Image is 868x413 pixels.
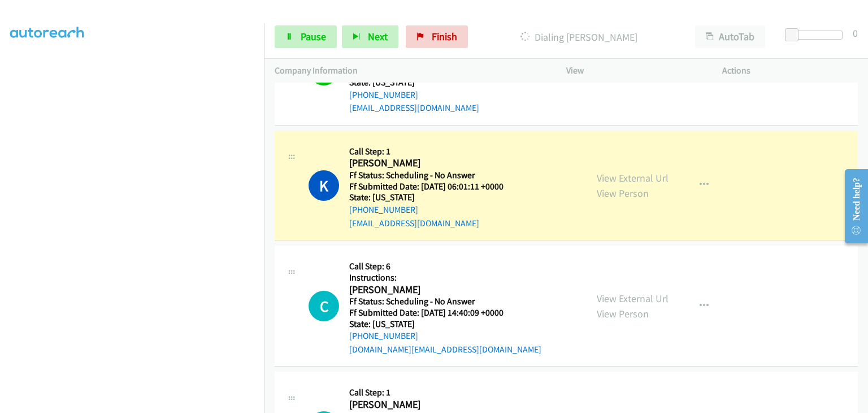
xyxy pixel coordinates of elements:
[309,170,339,201] h1: K
[309,291,339,321] h1: C
[342,25,398,48] button: Next
[483,29,675,45] p: Dialing [PERSON_NAME]
[349,170,518,181] h5: Ff Status: Scheduling - No Answer
[349,283,518,296] h2: [PERSON_NAME]
[275,25,337,48] a: Pause
[349,218,479,229] a: [EMAIL_ADDRESS][DOMAIN_NAME]
[349,296,541,307] h5: Ff Status: Scheduling - No Answer
[349,344,541,355] a: [DOMAIN_NAME][EMAIL_ADDRESS][DOMAIN_NAME]
[432,30,457,43] span: Finish
[695,25,765,48] button: AutoTab
[722,64,858,78] p: Actions
[349,204,418,215] a: [PHONE_NUMBER]
[275,64,546,78] p: Company Information
[349,307,541,319] h5: Ff Submitted Date: [DATE] 14:40:09 +0000
[349,387,518,398] h5: Call Step: 1
[349,89,418,100] a: [PHONE_NUMBER]
[349,192,518,203] h5: State: [US_STATE]
[349,272,541,283] h5: Instructions:
[853,25,858,41] div: 0
[368,30,388,43] span: Next
[349,181,518,192] h5: Ff Submitted Date: [DATE] 06:01:11 +0000
[597,187,649,200] a: View Person
[597,307,649,320] a: View Person
[791,31,843,40] div: Delay between calls (in seconds)
[597,171,669,184] a: View External Url
[597,292,669,305] a: View External Url
[309,291,339,321] div: The call is yet to be attempted
[349,102,479,113] a: [EMAIL_ADDRESS][DOMAIN_NAME]
[349,319,541,330] h5: State: [US_STATE]
[301,30,326,43] span: Pause
[566,64,702,78] p: View
[349,261,541,272] h5: Call Step: 6
[836,161,868,251] iframe: Resource Center
[406,25,468,48] a: Finish
[349,146,518,157] h5: Call Step: 1
[349,330,418,341] a: [PHONE_NUMBER]
[349,398,518,411] h2: [PERSON_NAME]
[349,77,518,88] h5: State: [US_STATE]
[349,157,518,170] h2: [PERSON_NAME]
